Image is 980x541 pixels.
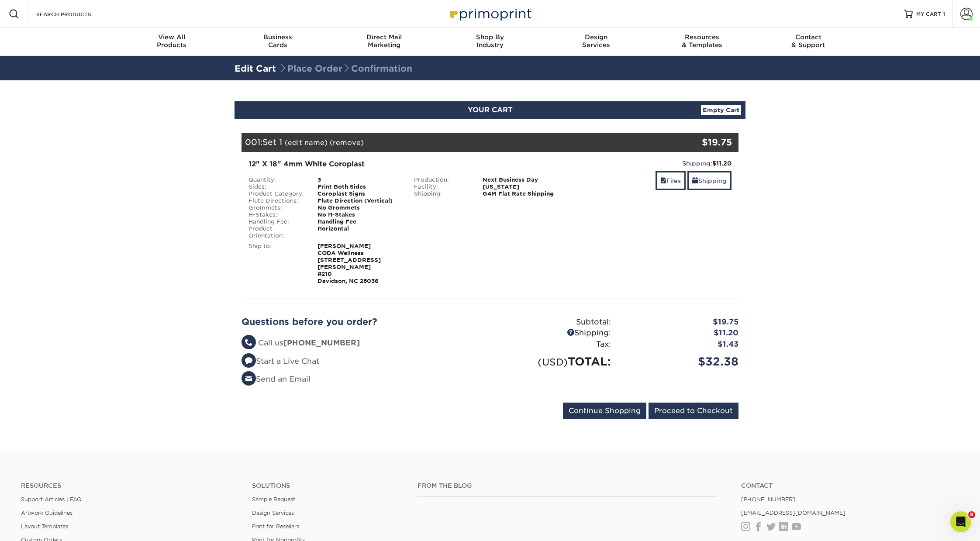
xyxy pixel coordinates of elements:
div: $1.43 [618,339,745,350]
a: Shipping [687,171,732,190]
div: Shipping: [407,190,476,197]
a: Resources& Templates [649,28,755,56]
div: 3 [311,176,407,183]
a: Files [656,171,686,190]
a: Support Articles | FAQ [21,496,82,503]
span: YOUR CART [468,106,513,114]
div: & Templates [649,33,755,49]
strong: [PHONE_NUMBER] [283,338,360,347]
strong: [PERSON_NAME] CODA Wellness [STREET_ADDRESS][PERSON_NAME] #210 Davidson, NC 28036 [317,243,381,284]
a: Contact [741,482,959,489]
div: Flute Direction (Vertical) [311,197,407,204]
div: 12" X 18" 4mm White Coroplast [248,159,566,169]
a: Direct MailMarketing [331,28,437,56]
span: Place Order Confirmation [279,63,412,74]
a: (edit name) [285,138,328,147]
a: View AllProducts [119,28,225,56]
span: MY CART [916,10,941,18]
span: Resources [649,33,755,41]
span: 8 [968,511,975,518]
div: Cards [225,33,331,49]
div: $19.75 [656,136,732,149]
h2: Questions before you order? [242,317,483,327]
div: Shipping: [579,159,732,168]
small: (USD) [538,356,568,368]
div: Products [119,33,225,49]
input: Proceed to Checkout [649,403,738,419]
img: Primoprint [446,4,534,23]
div: $32.38 [618,353,745,370]
h4: Resources [21,482,239,489]
span: Direct Mail [331,33,437,41]
span: View All [119,33,225,41]
strong: $11.20 [712,160,732,167]
div: Flute Directions: [242,197,311,204]
div: No Grommets [311,204,407,211]
div: Services [543,33,649,49]
span: shipping [692,177,698,184]
div: Ship to: [242,243,311,285]
div: Print Both Sides [311,183,407,190]
span: Shop By [437,33,543,41]
input: Continue Shopping [563,403,646,419]
div: Marketing [331,33,437,49]
div: Product Orientation: [242,225,311,239]
a: BusinessCards [225,28,331,56]
li: Call us [242,338,483,349]
a: [EMAIL_ADDRESS][DOMAIN_NAME] [741,510,845,516]
span: Design [543,33,649,41]
div: Sides: [242,183,311,190]
a: Send an Email [242,375,311,383]
div: Handling Fee [311,218,407,225]
div: Horizontal [311,225,407,239]
h4: Solutions [252,482,404,489]
div: TOTAL: [490,353,618,370]
a: Start a Live Chat [242,357,319,365]
iframe: Intercom live chat [950,511,971,532]
div: Shipping: [490,327,618,339]
a: Edit Cart [235,63,276,74]
a: DesignServices [543,28,649,56]
div: Subtotal: [490,317,618,328]
div: & Support [755,33,861,49]
a: [PHONE_NUMBER] [741,496,795,503]
span: 1 [943,11,945,17]
div: G4M Flat Rate Shipping [476,190,573,197]
span: Business [225,33,331,41]
div: H-Stakes: [242,211,311,218]
div: Next Business Day [476,176,573,183]
div: Handling Fee: [242,218,311,225]
div: Coroplast Signs [311,190,407,197]
a: Contact& Support [755,28,861,56]
a: Print for Resellers [252,523,299,530]
a: Empty Cart [701,105,741,115]
div: 001: [242,133,656,152]
span: Contact [755,33,861,41]
a: (remove) [330,138,364,147]
div: No H-Stakes [311,211,407,218]
input: SEARCH PRODUCTS..... [35,9,121,19]
div: Product Category: [242,190,311,197]
div: [US_STATE] [476,183,573,190]
div: Industry [437,33,543,49]
div: Production: [407,176,476,183]
span: files [660,177,666,184]
a: Sample Request [252,496,295,503]
a: Shop ByIndustry [437,28,543,56]
div: Grommets: [242,204,311,211]
span: Set 1 [262,137,282,147]
div: $11.20 [618,327,745,339]
div: Tax: [490,339,618,350]
h4: From the Blog [418,482,718,489]
div: $19.75 [618,317,745,328]
a: Design Services [252,510,294,516]
div: Facility: [407,183,476,190]
div: Quantity: [242,176,311,183]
